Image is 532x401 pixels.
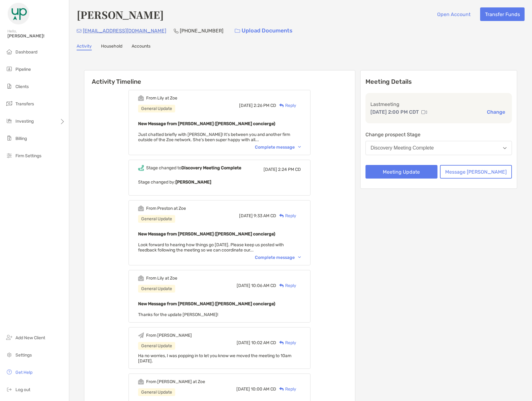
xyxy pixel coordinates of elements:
button: Meeting Update [365,165,437,179]
div: From [PERSON_NAME] at Zoe [146,379,205,384]
span: Ha no worries, I was popping in to let you know we moved the meeting to 10am [DATE]. [138,353,291,364]
b: New Message from [PERSON_NAME] ([PERSON_NAME] concierge) [138,301,275,306]
b: New Message from [PERSON_NAME] ([PERSON_NAME] concierge) [138,121,275,126]
a: Accounts [132,44,150,50]
span: [DATE] [237,283,250,288]
button: Message [PERSON_NAME] [440,165,512,179]
div: Complete message [255,255,301,260]
img: billing icon [6,134,13,142]
img: investing icon [6,117,13,125]
span: 2:26 PM CD [254,103,276,108]
b: [PERSON_NAME] [175,179,211,185]
div: Reply [276,213,296,219]
img: button icon [235,29,240,33]
span: Thanks for the update [PERSON_NAME]! [138,312,218,317]
div: General Update [138,105,175,112]
img: Event icon [138,379,144,385]
span: [DATE] [264,167,277,172]
img: Reply icon [279,387,284,391]
span: Log out [15,387,30,392]
div: Reply [276,340,296,346]
b: New Message from [PERSON_NAME] ([PERSON_NAME] concierge) [138,231,275,237]
img: settings icon [6,351,13,358]
span: 10:00 AM CD [251,386,276,392]
span: [DATE] [236,386,250,392]
span: Add New Client [15,335,45,340]
div: Stage changed to [146,165,241,171]
div: From [PERSON_NAME] [146,333,192,338]
img: Chevron icon [298,256,301,258]
img: Reply icon [279,284,284,288]
div: General Update [138,285,175,293]
span: Just chatted briefly with [PERSON_NAME]! It's between you and another firm outside of the Zoe net... [138,132,290,142]
img: transfers icon [6,100,13,107]
button: Discovery Meeting Complete [365,141,512,155]
a: Upload Documents [231,24,297,37]
div: Reply [276,102,296,109]
div: Complete message [255,145,301,150]
div: Reply [276,282,296,289]
img: add_new_client icon [6,334,13,341]
p: [PHONE_NUMBER] [180,27,223,35]
img: firm-settings icon [6,152,13,159]
img: pipeline icon [6,65,13,73]
span: Get Help [15,370,32,375]
img: Zoe Logo [7,2,30,25]
p: [EMAIL_ADDRESS][DOMAIN_NAME] [83,27,166,35]
span: Pipeline [15,67,31,72]
span: 2:24 PM CD [278,167,301,172]
a: Activity [77,44,92,50]
img: Reply icon [279,103,284,108]
div: General Update [138,215,175,223]
p: Last meeting [370,100,507,108]
h6: Activity Timeline [84,70,355,85]
span: Investing [15,119,34,124]
img: Event icon [138,205,144,211]
div: Discovery Meeting Complete [371,145,434,151]
div: From Preston at Zoe [146,206,186,211]
span: 9:33 AM CD [254,213,276,218]
img: clients icon [6,82,13,90]
span: [DATE] [237,340,250,345]
img: Event icon [138,332,144,338]
span: Transfers [15,101,34,107]
p: [DATE] 2:00 PM CDT [370,108,419,116]
img: Chevron icon [298,146,301,148]
p: Change prospect Stage [365,131,512,138]
div: General Update [138,388,175,396]
span: Firm Settings [15,153,41,158]
span: Clients [15,84,29,89]
h4: [PERSON_NAME] [77,7,164,22]
img: get-help icon [6,368,13,376]
img: logout icon [6,386,13,393]
div: General Update [138,342,175,350]
img: Email Icon [77,29,82,33]
span: Billing [15,136,27,141]
a: Household [101,44,122,50]
span: Dashboard [15,49,37,55]
span: [DATE] [239,213,253,218]
img: Open dropdown arrow [503,147,507,149]
b: Discovery Meeting Complete [181,165,241,171]
p: Stage changed by: [138,178,301,186]
span: [PERSON_NAME]! [7,33,65,39]
div: From Lily at Zoe [146,95,177,101]
span: [DATE] [239,103,253,108]
img: Event icon [138,275,144,281]
div: Reply [276,386,296,392]
div: From Lily at Zoe [146,276,177,281]
span: 10:02 AM CD [251,340,276,345]
button: Transfer Funds [480,7,525,21]
p: Meeting Details [365,78,512,86]
img: Event icon [138,165,144,171]
img: Reply icon [279,214,284,218]
img: communication type [421,110,427,115]
span: Look forward to hearing how things go [DATE]. Please keep us posted with feedback following the m... [138,242,284,253]
img: Phone Icon [174,28,179,33]
span: 10:06 AM CD [251,283,276,288]
img: Event icon [138,95,144,101]
img: dashboard icon [6,48,13,55]
span: Settings [15,352,32,358]
button: Open Account [432,7,475,21]
button: Change [485,109,507,115]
